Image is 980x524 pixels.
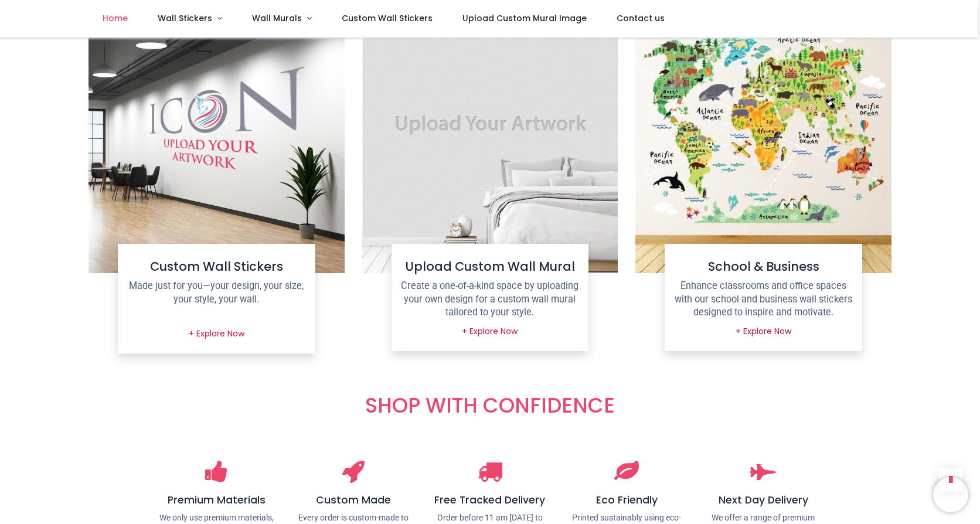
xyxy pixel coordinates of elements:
a: + Explore Now [181,324,252,344]
h5: Eco Friendly [567,493,686,508]
span: Custom Wall Stickers [342,12,433,24]
h4: Custom Wall Stickers [127,258,306,275]
h4: School & Business [674,258,853,275]
span: Home [103,12,128,24]
h5: Next Day Delivery [704,493,823,508]
a: + Explore Now [728,322,799,342]
a: + Explore Now [454,322,525,342]
h5: Free Tracked Delivery [430,493,549,508]
h5: Premium Materials [157,493,276,508]
iframe: Brevo live chat [933,477,968,512]
h4: Upload Custom Wall Mural [401,258,580,275]
span: Wall Stickers [158,12,212,24]
h1: SHOP WITH CONFIDENCE [89,391,891,420]
p: Enhance classrooms and office spaces with our school and business wall stickers designed to inspi... [674,280,853,319]
p: Made just for you—your design, your size, your style, your wall. [127,280,306,306]
span: Wall Murals [252,12,302,24]
p: Create a one-of-a-kind space by uploading your own design for a custom wall mural tailored to you... [401,280,580,319]
span: Upload Custom Mural Image [462,12,587,24]
span: Contact us [617,12,665,24]
h5: Custom Made [294,493,413,508]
